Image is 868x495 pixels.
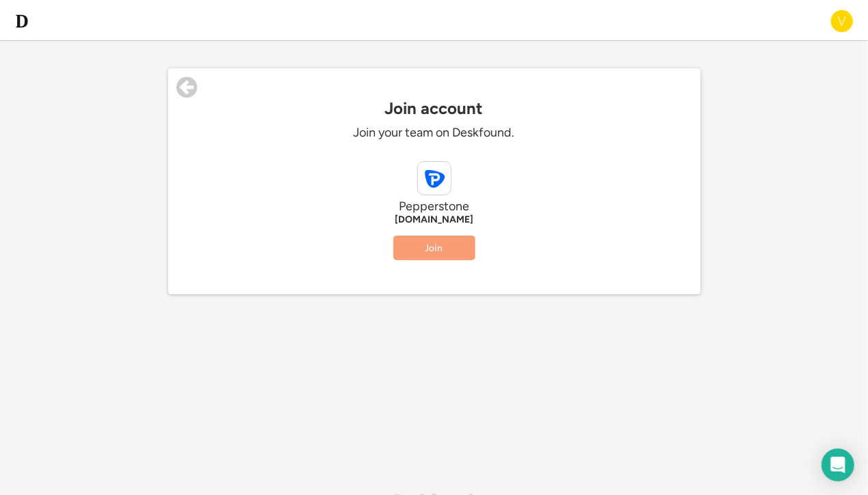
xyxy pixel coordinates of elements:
[14,13,30,29] img: d-whitebg.png
[822,449,854,481] div: Open Intercom Messenger
[393,236,475,260] button: Join
[168,99,701,118] div: Join account
[830,9,854,33] img: V.png
[418,162,451,195] img: pepperstone.com
[229,214,639,225] div: [DOMAIN_NAME]
[229,199,639,214] div: Pepperstone
[229,125,639,141] div: Join your team on Deskfound.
